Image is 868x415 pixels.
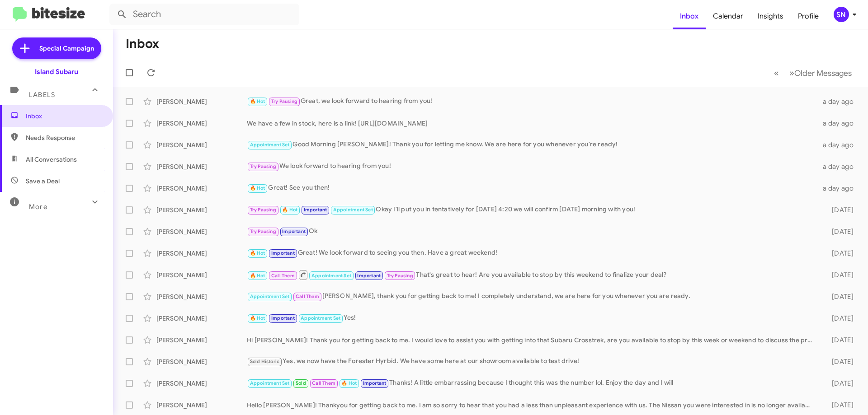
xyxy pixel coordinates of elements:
div: [PERSON_NAME] [156,227,247,236]
div: Island Subaru [35,67,78,76]
a: Insights [750,3,791,29]
span: 🔥 Hot [250,250,265,256]
div: [DATE] [817,292,861,301]
div: [PERSON_NAME] [156,162,247,171]
button: SN [826,7,858,22]
div: a day ago [817,97,861,106]
nav: Page navigation example [769,64,857,82]
div: [PERSON_NAME] [156,401,247,410]
div: a day ago [817,162,861,171]
span: Try Pausing [271,98,297,104]
span: Appointment Set [250,142,290,148]
div: [DATE] [817,379,861,388]
div: [PERSON_NAME] [156,184,247,193]
div: [PERSON_NAME] [156,205,247,214]
div: Thanks! A little embarrassing because I thought this was the number lol. Enjoy the day and I will [247,378,817,388]
span: Call Them [271,273,295,279]
div: Yes, we now have the Forester Hyrbid. We have some here at our showroom available to test drive! [247,356,817,367]
span: Call Them [296,294,319,299]
span: Appointment Set [250,380,290,386]
span: Appointment Set [301,315,340,321]
span: 🔥 Hot [282,207,297,213]
span: Appointment Set [333,207,373,213]
span: Important [357,273,381,279]
div: [PERSON_NAME] [156,249,247,258]
span: More [29,203,47,211]
div: [DATE] [817,227,861,236]
span: Call Them [312,380,335,386]
span: Important [304,207,327,213]
span: Sold [296,380,306,386]
span: 🔥 Hot [250,273,265,279]
div: [DATE] [817,357,861,366]
div: a day ago [817,184,861,193]
div: Hi [PERSON_NAME]! Thank you for getting back to me. I would love to assist you with getting into ... [247,336,817,345]
span: Try Pausing [250,228,276,234]
span: Important [363,380,387,386]
span: Try Pausing [250,163,276,169]
div: [DATE] [817,249,861,258]
div: [PERSON_NAME] [156,314,247,323]
span: Try Pausing [387,273,413,279]
input: Search [109,4,299,25]
div: SN [834,7,849,22]
h1: Inbox [126,37,159,51]
button: Next [784,64,857,82]
div: Great! We look forward to seeing you then. Have a great weekend! [247,248,817,258]
span: Inbox [26,112,103,121]
span: Save a Deal [26,177,60,186]
span: Sold Historic [250,359,280,364]
div: [DATE] [817,336,861,345]
span: Appointment Set [250,294,290,299]
div: Good Morning [PERSON_NAME]! Thank you for letting me know. We are here for you whenever you're re... [247,140,817,150]
div: [PERSON_NAME] [156,97,247,106]
div: [DATE] [817,270,861,280]
span: 🔥 Hot [341,380,357,386]
span: 🔥 Hot [250,185,265,191]
div: We look forward to hearing from you! [247,161,817,172]
div: [PERSON_NAME] [156,140,247,149]
span: Try Pausing [250,207,276,213]
span: « [774,67,779,79]
div: a day ago [817,119,861,128]
div: That's great to hear! Are you available to stop by this weekend to finalize your deal? [247,269,817,280]
div: [PERSON_NAME] [156,119,247,128]
span: Labels [29,91,55,99]
span: Important [271,315,295,321]
a: Calendar [706,3,750,29]
div: [PERSON_NAME] [156,336,247,345]
div: [DATE] [817,205,861,214]
div: Great! See you then! [247,183,817,193]
span: Needs Response [26,133,103,142]
span: Important [282,228,306,234]
span: Important [271,250,295,256]
div: Ok [247,226,817,237]
span: » [789,67,794,79]
div: Okay I'll put you in tentatively for [DATE] 4:20 we will confirm [DATE] morning with you! [247,205,817,215]
div: [DATE] [817,314,861,323]
div: We have a few in stock, here is a link! [URL][DOMAIN_NAME] [247,119,817,128]
span: 🔥 Hot [250,315,265,321]
div: [PERSON_NAME] [156,292,247,301]
div: [PERSON_NAME] [156,270,247,280]
span: Special Campaign [39,44,94,53]
span: All Conversations [26,155,77,164]
button: Previous [769,64,784,82]
span: 🔥 Hot [250,98,265,104]
div: [DATE] [817,401,861,410]
a: Profile [791,3,826,29]
div: [PERSON_NAME] [156,357,247,366]
div: [PERSON_NAME], thank you for getting back to me! I completely understand, we are here for you whe... [247,291,817,302]
a: Inbox [673,3,706,29]
div: [PERSON_NAME] [156,379,247,388]
div: Great, we look forward to hearing from you! [247,96,817,107]
span: Older Messages [794,68,852,78]
div: Hello [PERSON_NAME]! Thankyou for getting back to me. I am so sorry to hear that you had a less t... [247,401,817,410]
div: a day ago [817,140,861,149]
a: Special Campaign [12,37,101,59]
span: Appointment Set [311,273,351,279]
